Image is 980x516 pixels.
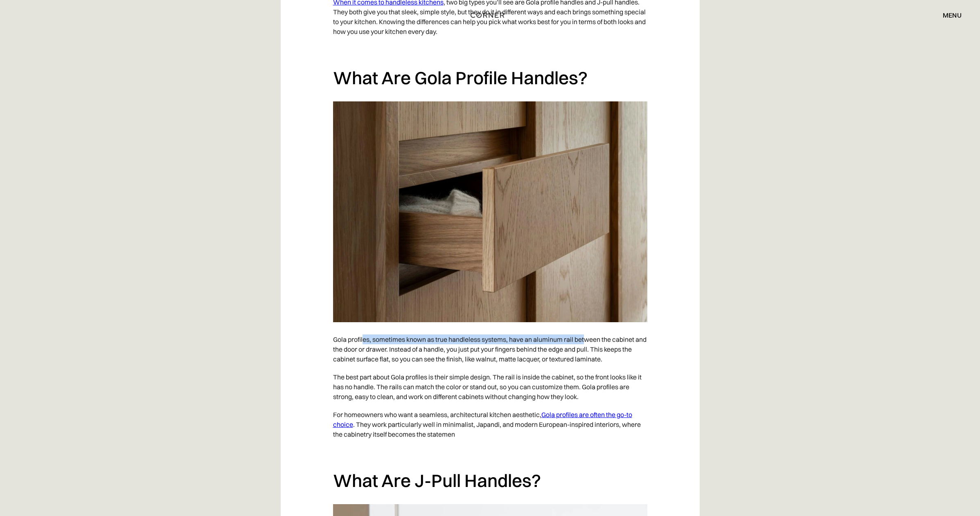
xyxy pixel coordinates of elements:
[333,67,647,89] h2: What Are Gola Profile Handles?
[935,8,962,22] div: menu
[333,443,647,461] p: ‍
[333,469,647,492] h2: What Are J-Pull Handles?
[451,10,529,20] a: home
[333,368,647,406] p: The best part about Gola profiles is their simple design. The rail is inside the cabinet, so the ...
[333,330,647,368] p: Gola profiles, sometimes known as true handleless systems, have an aluminum rail between the cabi...
[333,40,647,58] p: ‍
[943,12,962,18] div: menu
[333,406,647,443] p: For homeowners who want a seamless, architectural kitchen aesthetic, . They work particularly wel...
